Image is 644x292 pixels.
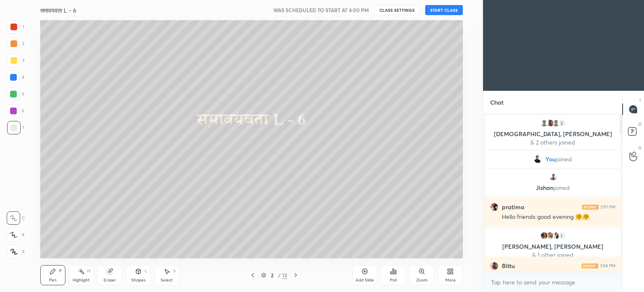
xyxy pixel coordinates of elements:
div: 1 [7,20,24,34]
h6: Bittu [502,262,515,270]
p: & 1 other joined [491,252,615,258]
div: 6 [7,104,24,118]
div: 3:57 PM [600,205,615,210]
img: e22fef73a9264653a14589dfcd90a2c7.jpg [552,231,560,240]
img: default.png [540,119,548,127]
span: joined [556,156,572,163]
div: 2 [558,119,566,127]
img: b9ab7610ce104cc4bfa449201cd878e4.jpg [540,231,548,240]
div: L [145,269,147,273]
div: 3:58 PM [600,263,615,268]
img: iconic-light.a09c19a4.png [582,263,598,268]
div: Highlight [73,278,90,282]
img: c2f53970d32d4c469880be445a93addf.jpg [546,119,554,127]
div: Zoom [416,278,428,282]
div: Shapes [131,278,145,282]
p: D [639,121,641,127]
div: grid [483,114,622,272]
div: / [278,273,280,278]
div: Add Slide [356,278,374,282]
div: Hello friends good evening 🤗🤗 [502,213,615,221]
div: Poll [390,278,397,282]
div: P [59,269,62,273]
div: Eraser [104,278,116,282]
img: 75be8c77a365489dbb0553809f470823.jpg [534,155,542,163]
button: CLASS SETTINGS [374,5,420,15]
div: S [173,269,176,273]
p: [PERSON_NAME], [PERSON_NAME] [491,243,615,250]
span: You [545,156,556,163]
img: 6ce0552f476045178af073feeaf2f0e7.62002584_3 [546,231,554,240]
p: Chat [483,91,510,113]
p: G [638,145,641,151]
h5: WAS SCHEDULED TO START AT 4:00 PM [273,6,369,14]
div: Select [161,278,173,282]
span: joined [553,184,570,192]
div: 7 [7,121,24,134]
div: 1 [558,231,566,240]
h6: pratima [502,203,525,211]
p: T [639,97,641,104]
div: 4 [7,71,24,84]
div: 5 [7,87,24,101]
div: Pen [49,278,57,282]
button: START CLASS [425,5,463,15]
h4: समावयवता L - 6 [40,6,76,14]
img: default.png [552,119,560,127]
div: 2 [7,37,24,50]
div: Z [7,245,25,258]
div: More [445,278,456,282]
img: iconic-light.a09c19a4.png [582,205,599,210]
img: 3 [549,173,557,181]
div: 2 [268,273,276,278]
div: H [87,269,90,273]
p: & 2 others joined [491,139,615,146]
div: 13 [282,271,287,279]
img: c2f53970d32d4c469880be445a93addf.jpg [490,262,499,270]
p: [DEMOGRAPHIC_DATA], [PERSON_NAME] [491,131,615,137]
div: C [7,211,25,225]
div: X [7,228,25,242]
img: d051256e29e1488fb98cb7caa0be6fd0.jpg [490,203,499,211]
div: 3 [7,54,24,67]
p: Jishan [491,184,615,191]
